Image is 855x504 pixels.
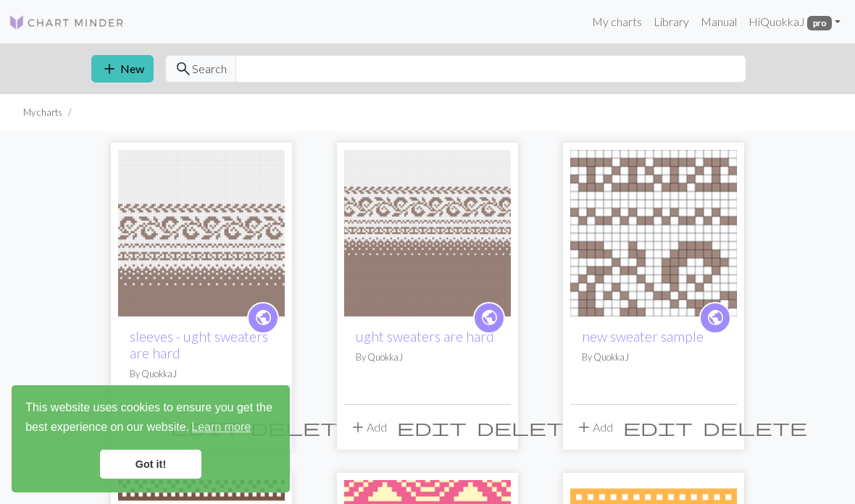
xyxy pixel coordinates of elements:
[706,306,725,329] span: public
[175,59,192,79] span: search
[91,55,154,83] button: New
[698,413,812,441] button: Delete
[807,16,832,30] span: pro
[344,150,511,316] img: ught sweaters are hard
[392,413,472,441] button: Edit
[706,303,725,332] i: public
[349,417,367,437] span: add
[575,417,593,437] span: add
[480,306,499,329] span: public
[101,59,118,79] span: add
[570,224,737,238] a: new sweater sample
[699,302,731,334] a: public
[192,60,227,77] span: Search
[473,302,505,334] a: public
[356,328,494,345] a: ught sweaters are hard
[100,450,201,479] a: dismiss cookie message
[623,419,693,436] i: Edit
[743,7,846,36] a: HiQuokkaJ pro
[25,399,276,438] span: This website uses cookies to ensure you get the best experience on our website.
[356,350,499,364] p: By QuokkaJ
[582,350,725,364] p: By QuokkaJ
[251,417,355,437] span: delete
[118,150,285,316] img: sleeves - ught sweaters are hard
[12,385,290,492] div: cookieconsent
[480,303,499,332] i: public
[254,303,272,332] i: public
[570,150,737,316] img: new sweater sample
[582,328,704,345] a: new sweater sample
[9,14,125,31] img: Logo
[623,417,693,437] span: edit
[130,367,273,381] p: By QuokkaJ
[570,413,618,441] button: Add
[648,7,695,36] a: Library
[477,417,581,437] span: delete
[254,306,272,329] span: public
[189,416,253,438] a: learn more about cookies
[130,328,268,361] a: sleeves - ught sweaters are hard
[344,224,511,238] a: ught sweaters are hard
[586,7,648,36] a: My charts
[246,413,360,441] button: Delete
[247,302,279,334] a: public
[397,417,467,437] span: edit
[118,224,285,238] a: sleeves - ught sweaters are hard
[472,413,586,441] button: Delete
[618,413,698,441] button: Edit
[23,106,62,119] li: My charts
[695,7,743,36] a: Manual
[703,417,807,437] span: delete
[344,413,392,441] button: Add
[397,419,467,436] i: Edit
